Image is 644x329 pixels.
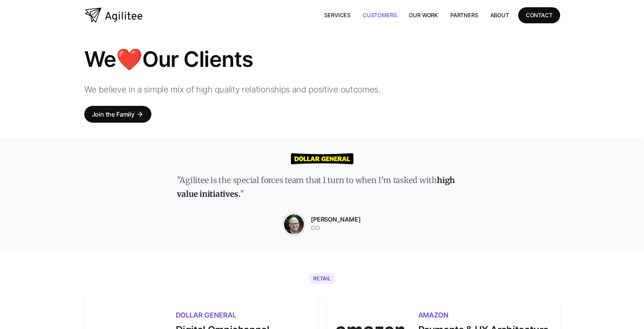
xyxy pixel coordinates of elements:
a: Customers [357,7,403,23]
a: About [484,7,515,23]
h1: We Our Clients [84,46,417,73]
a: Partners [444,7,484,23]
div: arrow_forward [136,110,144,118]
strong: [PERSON_NAME] [311,216,361,223]
p: We believe in a simple mix of high quality relationships and positive outcomes. [84,82,417,97]
p: "Agilitee is the special forces team that I turn to when I'm tasked with " [177,173,467,201]
h3: AMAZON [418,312,551,319]
div: Retail [309,273,335,284]
h3: Dollar General [176,312,308,319]
a: Our Work [403,7,444,23]
div: Join the Family [92,109,135,120]
a: Join the Familyarrow_forward [84,106,151,123]
a: home [84,8,143,23]
div: CONTACT [526,10,552,20]
a: CONTACT [518,7,560,23]
span: ❤️ [116,46,142,72]
div: CIO [311,224,361,233]
a: Services [318,7,357,23]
